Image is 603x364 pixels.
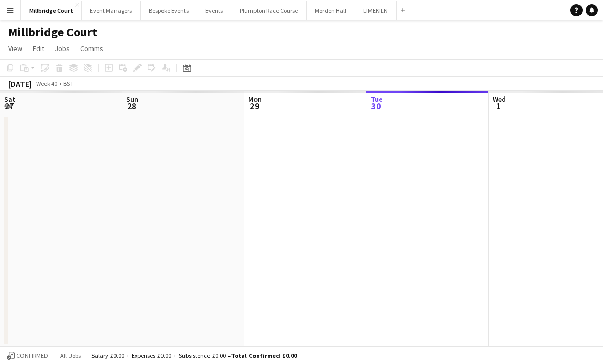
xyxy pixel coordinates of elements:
[4,42,27,55] a: View
[76,42,107,55] a: Comms
[63,80,74,87] div: BST
[370,94,383,104] span: Tue
[248,94,262,104] span: Mon
[58,352,83,359] span: All jobs
[369,100,383,112] span: 30
[5,350,50,361] button: Confirmed
[21,1,82,20] button: Millbridge Court
[355,1,397,20] button: LIMEKILN
[8,25,97,40] h1: Millbridge Court
[8,79,32,89] div: [DATE]
[3,100,15,112] span: 27
[91,352,297,359] div: Salary £0.00 + Expenses £0.00 + Subsistence £0.00 =
[4,94,15,104] span: Sat
[125,100,138,112] span: 28
[55,44,70,53] span: Jobs
[34,80,59,87] span: Week 40
[29,42,49,55] a: Edit
[247,100,262,112] span: 29
[307,1,355,20] button: Morden Hall
[141,1,197,20] button: Bespoke Events
[491,100,506,112] span: 1
[231,352,297,359] span: Total Confirmed £0.00
[82,1,141,20] button: Event Managers
[126,94,138,104] span: Sun
[8,44,22,53] span: View
[33,44,44,53] span: Edit
[80,44,103,53] span: Comms
[231,1,307,20] button: Plumpton Race Course
[16,352,48,359] span: Confirmed
[493,94,506,104] span: Wed
[197,1,231,20] button: Events
[51,42,74,55] a: Jobs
